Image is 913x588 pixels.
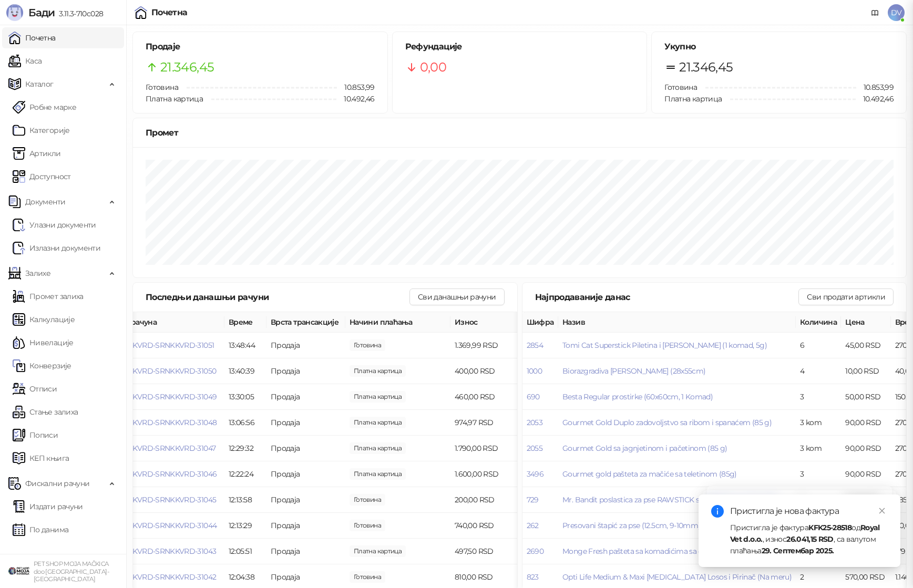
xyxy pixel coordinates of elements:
[878,507,886,514] span: close
[762,546,834,555] strong: 29. Септембар 2025.
[876,505,888,517] a: Close
[730,505,888,518] div: Пристигла је нова фактура
[730,522,888,556] div: Пристигла је фактура од , износ , са валутом плаћања
[711,505,724,518] span: info-circle
[730,523,880,544] strong: Royal Vet d.o.o.
[786,534,834,544] strong: 26.041,15 RSD
[808,523,852,532] strong: KFK25-28518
